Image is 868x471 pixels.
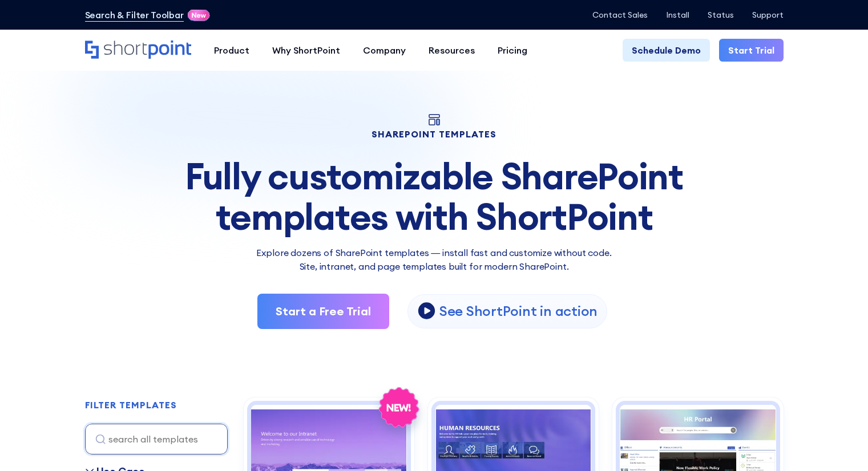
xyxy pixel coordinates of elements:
[363,43,406,57] div: Company
[203,39,261,62] a: Product
[85,130,784,138] h1: SHAREPOINT TEMPLATES
[439,302,597,320] p: See ShortPoint in action
[407,294,607,328] a: open lightbox
[623,39,710,62] a: Schedule Demo
[429,43,475,57] div: Resources
[85,8,184,22] a: Search & Filter Toolbar
[85,400,177,411] h2: FILTER TEMPLATES
[272,43,340,57] div: Why ShortPoint
[752,10,784,19] a: Support
[498,43,527,57] div: Pricing
[486,39,539,62] a: Pricing
[719,39,784,62] a: Start Trial
[85,424,228,454] input: search all templates
[708,10,734,19] a: Status
[85,40,191,60] a: Home
[592,10,648,19] a: Contact Sales
[417,39,486,62] a: Resources
[666,10,689,19] a: Install
[257,294,389,329] a: Start a Free Trial
[85,156,784,237] div: Fully customizable SharePoint templates with ShortPoint
[85,246,784,273] p: Explore dozens of SharePoint templates — install fast and customize without code. Site, intranet,...
[261,39,352,62] a: Why ShortPoint
[214,43,249,57] div: Product
[352,39,417,62] a: Company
